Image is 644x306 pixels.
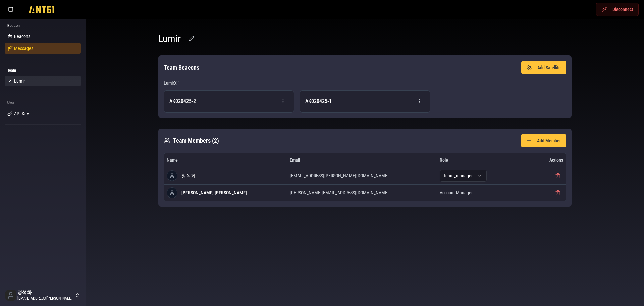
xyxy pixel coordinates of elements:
[287,184,437,201] td: [PERSON_NAME][EMAIL_ADDRESS][DOMAIN_NAME]
[181,172,196,179] span: 정석화
[14,45,33,52] span: Messages
[521,61,566,74] button: Add Satellite
[278,96,288,107] button: Beacon actions
[5,97,81,108] div: User
[596,3,639,16] button: Disconnect
[5,65,81,76] div: Team
[5,31,81,42] a: Beacons
[5,20,81,31] div: Beacon
[181,189,247,196] span: [PERSON_NAME] [PERSON_NAME]
[164,80,566,86] h4: LumirX-1
[440,190,473,195] span: account manager
[5,43,81,54] a: Messages
[512,153,566,167] th: Actions
[17,290,73,296] span: 정석화
[164,153,287,167] th: Name
[173,136,219,145] h3: Team Members ( 2 )
[305,97,332,105] div: AK020425-1
[437,153,512,167] th: Role
[287,167,437,184] td: [EMAIL_ADDRESS][PERSON_NAME][DOMAIN_NAME]
[3,287,83,303] button: 정석화[EMAIL_ADDRESS][PERSON_NAME][DOMAIN_NAME]
[14,33,30,40] span: Beacons
[158,33,181,45] h1: Lumir
[14,78,25,84] span: Lumir
[414,96,425,107] button: Beacon actions
[287,153,437,167] th: Email
[169,97,196,105] div: AK020425-2
[521,134,566,147] button: Add Member
[5,76,81,86] a: Lumir
[17,296,73,301] span: [EMAIL_ADDRESS][PERSON_NAME][DOMAIN_NAME]
[5,108,81,119] a: API Key
[14,110,29,117] span: API Key
[164,63,199,72] h3: Team Beacons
